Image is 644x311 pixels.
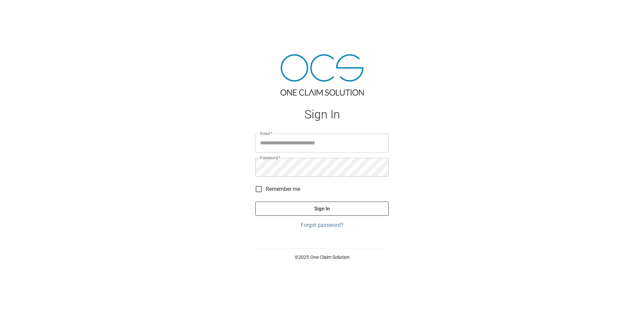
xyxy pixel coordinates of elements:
[255,202,389,216] button: Sign In
[255,108,389,122] h1: Sign In
[255,221,389,229] a: Forgot password?
[281,54,364,96] img: ocs-logo-tra.png
[260,155,280,161] label: Password
[266,185,300,193] span: Remember me
[260,131,273,136] label: Email
[255,254,389,261] p: © 2025 One Claim Solution
[8,4,35,18] img: ocs-logo-white-transparent.png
